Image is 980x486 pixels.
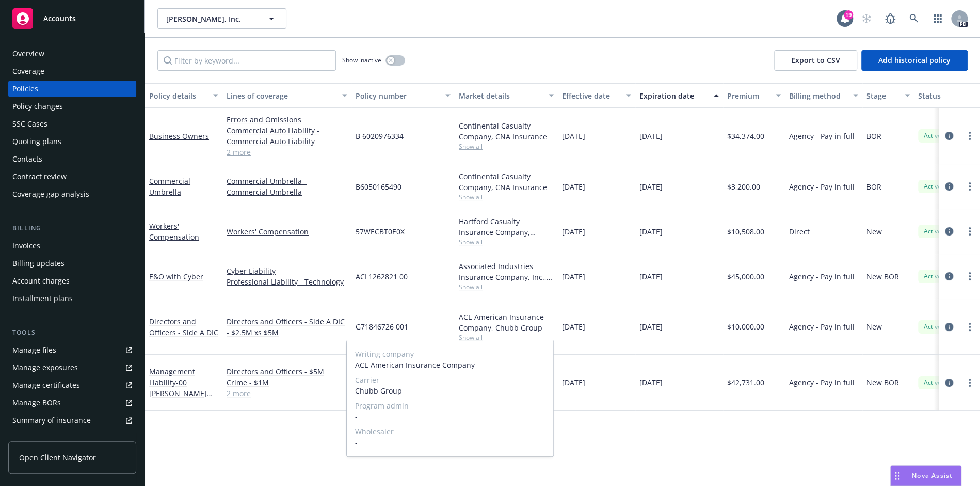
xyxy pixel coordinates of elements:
a: circleInformation [943,377,955,389]
div: Stage [866,90,898,101]
a: Accounts [8,4,136,33]
div: Contacts [12,151,42,167]
div: Manage exposures [12,359,78,376]
a: more [963,225,976,238]
div: Continental Casualty Company, CNA Insurance [459,120,554,142]
a: Start snowing [856,8,877,29]
a: Summary of insurance [8,412,136,429]
span: Agency - Pay in full [789,321,855,332]
a: more [963,130,976,142]
a: Policy changes [8,98,136,115]
div: Billing [8,223,136,233]
div: Market details [459,90,542,101]
span: G71846726 001 [356,321,408,332]
span: Agency - Pay in full [789,131,855,142]
a: Errors and Omissions [227,114,347,125]
span: [DATE] [562,321,585,332]
div: Manage files [12,342,56,358]
span: BOR [866,131,881,142]
button: Nova Assist [890,465,961,486]
a: Directors and Officers - Side A DIC [149,317,218,337]
a: Billing updates [8,255,136,272]
span: Show all [459,283,554,291]
a: more [963,321,976,333]
div: Policy number [356,90,439,101]
a: Directors and Officers - $5M [227,366,347,377]
div: Billing method [789,90,847,101]
div: Policy details [149,90,207,101]
input: Filter by keyword... [157,50,336,71]
span: B 6020976334 [356,131,404,142]
span: [DATE] [639,131,663,142]
a: Commercial Auto Liability - Commercial Auto Liability [227,125,347,147]
span: $3,200.00 [727,181,760,192]
a: Policies [8,81,136,97]
a: Invoices [8,238,136,254]
span: Program admin [355,400,545,411]
a: Professional Liability - Technology [227,276,347,287]
div: 19 [844,10,853,20]
button: Export to CSV [774,50,857,71]
button: Market details [455,83,558,108]
div: Effective date [562,90,620,101]
a: circleInformation [943,270,955,283]
span: $34,374.00 [727,131,764,142]
div: Policies [12,81,38,97]
div: Summary of insurance [12,412,91,429]
a: Switch app [927,8,948,29]
span: Show all [459,238,554,246]
div: Overview [12,45,44,62]
div: Account charges [12,273,70,289]
span: Accounts [43,14,76,23]
a: Report a Bug [880,8,901,29]
div: Installment plans [12,290,73,307]
div: SSC Cases [12,116,47,132]
a: Workers' Compensation [227,226,347,237]
div: Billing updates [12,255,65,272]
span: New [866,226,882,237]
span: Show inactive [342,56,381,65]
span: [DATE] [562,226,585,237]
div: Coverage gap analysis [12,186,89,202]
span: Agency - Pay in full [789,271,855,282]
div: Hartford Casualty Insurance Company, Hartford Insurance Group [459,216,554,238]
span: New [866,321,882,332]
span: Open Client Navigator [19,452,96,463]
span: BOR [866,181,881,192]
span: 57WECBT0E0X [356,226,405,237]
span: $10,000.00 [727,321,764,332]
span: Export to CSV [791,55,840,65]
button: Premium [723,83,785,108]
button: Effective date [558,83,635,108]
span: [DATE] [562,131,585,142]
div: Associated Industries Insurance Company, Inc., AmTrust Financial Services, RT Specialty Insurance... [459,261,554,283]
span: Active [922,131,943,140]
a: 2 more [227,388,347,399]
a: Contacts [8,151,136,167]
button: Policy details [145,83,222,108]
span: [DATE] [562,271,585,282]
span: ACL1262821 00 [356,271,408,282]
a: Installment plans [8,290,136,307]
a: Coverage [8,63,136,80]
a: Management Liability [149,367,212,431]
div: ACE American Insurance Company, Chubb Group [459,311,554,333]
span: Writing company [355,349,545,359]
span: Show all [459,193,554,201]
a: Crime - $1M [227,377,347,388]
a: SSC Cases [8,116,136,132]
div: Continental Casualty Company, CNA Insurance [459,171,554,193]
a: circleInformation [943,180,955,193]
a: E&O with Cyber [149,272,203,281]
span: Agency - Pay in full [789,377,855,388]
span: ACE American Insurance Company [355,359,545,370]
div: Policy changes [12,98,63,115]
div: Invoices [12,238,40,254]
span: Show all [459,333,554,342]
a: Manage exposures [8,359,136,376]
a: Business Owners [149,131,209,141]
div: Contract review [12,168,67,185]
a: Cyber Liability [227,265,347,276]
div: Manage certificates [12,377,80,394]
